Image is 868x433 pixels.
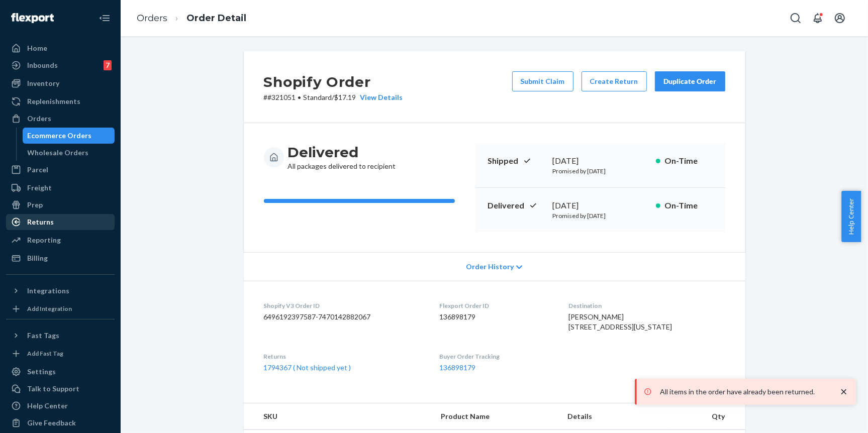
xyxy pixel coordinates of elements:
button: Close Navigation [94,8,115,28]
a: Settings [6,364,115,380]
button: Open Search Box [786,8,806,28]
span: [PERSON_NAME] [STREET_ADDRESS][US_STATE] [569,312,672,331]
div: 7 [104,60,112,70]
a: Reporting [6,232,115,248]
h2: Shopify Order [264,71,403,92]
img: Flexport logo [11,13,54,23]
div: Home [27,43,47,53]
div: Inbounds [27,60,58,70]
div: Orders [27,114,51,124]
button: Duplicate Order [655,71,725,91]
div: Inventory [27,78,59,88]
th: Details [559,403,670,430]
a: Help Center [6,398,115,414]
div: Talk to Support [27,384,79,394]
a: 136898179 [440,363,476,372]
div: [DATE] [553,155,648,167]
div: Help Center [27,401,68,411]
div: Prep [27,200,43,210]
p: Promised by [DATE] [553,211,648,220]
a: Add Fast Tag [6,348,115,360]
button: Submit Claim [512,71,573,91]
a: Inbounds7 [6,57,115,73]
dt: Flexport Order ID [440,301,553,310]
div: Ecommerce Orders [28,131,92,141]
th: Qty [670,403,745,430]
a: Add Integration [6,303,115,315]
a: Returns [6,214,115,230]
div: Add Fast Tag [27,349,63,358]
div: Integrations [27,286,69,296]
div: Wholesale Orders [28,148,89,158]
p: # #321051 / $17.19 [264,92,403,102]
button: Open notifications [808,8,828,28]
div: Duplicate Order [663,76,717,86]
dt: Shopify V3 Order ID [264,301,424,310]
div: Fast Tags [27,331,59,341]
span: Standard [304,93,332,101]
p: Promised by [DATE] [553,167,648,175]
a: Ecommerce Orders [23,128,115,144]
span: • [298,93,302,101]
button: Create Return [582,71,647,91]
a: Freight [6,180,115,196]
a: Order Detail [186,13,246,24]
a: Billing [6,250,115,266]
p: Delivered [488,200,545,211]
button: Help Center [841,191,861,242]
div: Billing [27,253,48,263]
a: Inventory [6,75,115,91]
button: Open account menu [830,8,850,28]
span: Order History [466,262,514,272]
p: All items in the order have already been returned. [660,387,829,397]
a: Talk to Support [6,381,115,397]
div: Parcel [27,165,48,175]
button: Fast Tags [6,328,115,344]
div: [DATE] [553,200,648,211]
a: Wholesale Orders [23,145,115,161]
p: On-Time [664,155,713,167]
button: View Details [356,92,403,102]
a: Orders [137,13,167,24]
p: On-Time [664,200,713,211]
button: Integrations [6,283,115,299]
div: Give Feedback [27,418,76,428]
div: Replenishments [27,96,80,106]
h3: Delivered [288,143,396,161]
th: Product Name [433,403,559,430]
a: Home [6,40,115,56]
dt: Returns [264,352,424,361]
a: Replenishments [6,93,115,110]
a: Prep [6,197,115,213]
div: Returns [27,217,54,227]
dt: Buyer Order Tracking [440,352,553,361]
dd: 6496192397587-7470142882067 [264,312,424,322]
svg: close toast [839,387,849,397]
div: Freight [27,183,52,193]
div: Add Integration [27,304,72,313]
p: Shipped [488,155,545,167]
div: Settings [27,367,56,377]
th: SKU [244,403,433,430]
dd: 136898179 [440,312,553,322]
dt: Destination [569,301,725,310]
button: Give Feedback [6,415,115,431]
div: Reporting [27,235,61,245]
div: All packages delivered to recipient [288,143,396,171]
a: Orders [6,111,115,127]
a: 1794367 ( Not shipped yet ) [264,363,351,372]
ol: breadcrumbs [129,4,254,33]
a: Parcel [6,162,115,178]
